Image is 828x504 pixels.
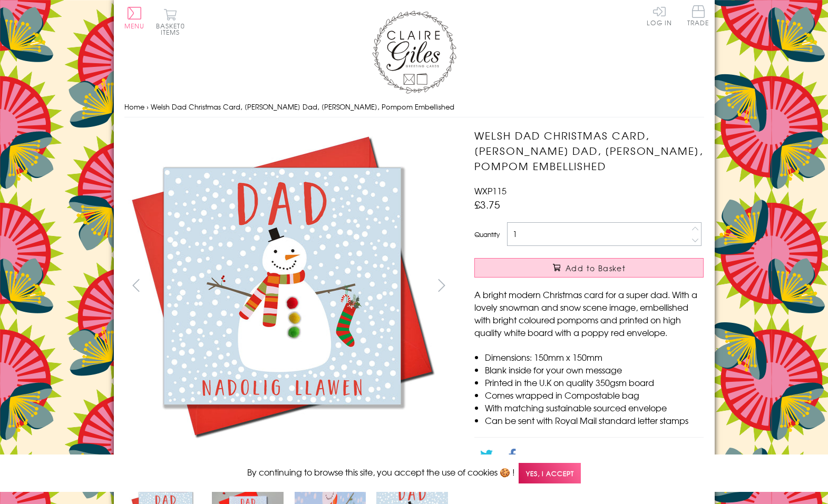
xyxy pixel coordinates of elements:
button: Basket0 items [156,8,185,35]
a: Log In [647,5,672,26]
h1: Welsh Dad Christmas Card, [PERSON_NAME] Dad, [PERSON_NAME], Pompom Embellished [474,128,704,173]
span: › [147,102,149,112]
nav: breadcrumbs [124,96,704,118]
span: Welsh Dad Christmas Card, [PERSON_NAME] Dad, [PERSON_NAME], Pompom Embellished [151,102,454,112]
a: Home [124,102,144,112]
li: Can be sent with Royal Mail standard letter stamps [485,414,704,427]
span: WXP115 [474,184,506,197]
span: 0 items [161,21,185,37]
span: Menu [124,21,145,31]
button: prev [124,273,148,297]
li: Dimensions: 150mm x 150mm [485,351,704,363]
span: Add to Basket [566,263,626,273]
img: Welsh Dad Christmas Card, Nadolig Llawen Dad, Snowman, Pompom Embellished [453,128,769,381]
button: next [430,273,453,297]
img: Welsh Dad Christmas Card, Nadolig Llawen Dad, Snowman, Pompom Embellished [124,128,440,444]
li: Blank inside for your own message [485,363,704,376]
button: Menu [124,7,145,29]
li: With matching sustainable sourced envelope [485,401,704,414]
li: Comes wrapped in Compostable bag [485,389,704,401]
button: Add to Basket [474,258,704,278]
span: Yes, I accept [519,463,581,483]
span: Trade [687,5,709,26]
p: A bright modern Christmas card for a super dad. With a lovely snowman and snow scene image, embel... [474,288,704,339]
label: Quantity [474,230,500,239]
img: Claire Giles Greetings Cards [372,11,456,94]
a: Trade [687,5,709,28]
li: Printed in the U.K on quality 350gsm board [485,376,704,389]
span: £3.75 [474,197,500,212]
